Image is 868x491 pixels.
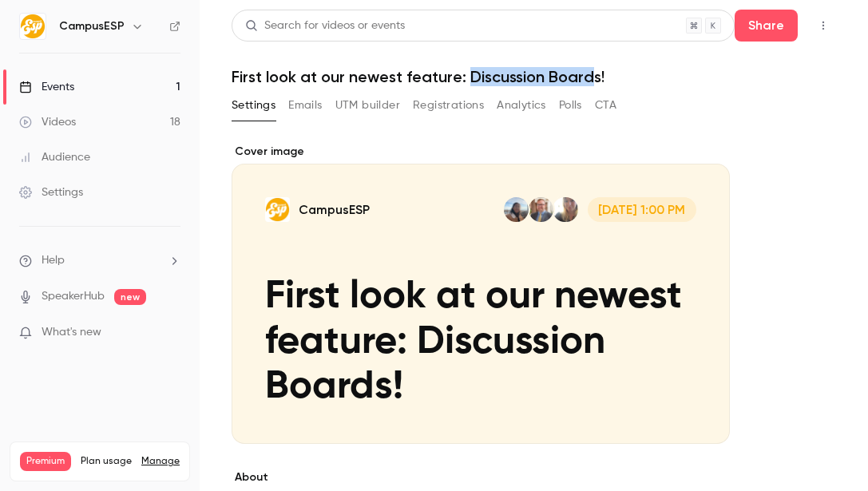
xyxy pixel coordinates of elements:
[81,455,132,468] span: Plan usage
[232,93,275,118] button: Settings
[20,14,46,39] img: CampusESP
[19,252,180,269] li: help-dropdown-opener
[497,93,546,118] button: Analytics
[245,18,405,34] div: Search for videos or events
[335,93,400,118] button: UTM builder
[20,452,71,471] span: Premium
[232,469,730,485] label: About
[413,93,484,118] button: Registrations
[59,18,125,34] h6: CampusESP
[232,144,730,444] section: Cover image
[19,114,76,130] div: Videos
[559,93,582,118] button: Polls
[595,93,616,118] button: CTA
[42,324,101,341] span: What's new
[161,326,180,340] iframe: Noticeable Trigger
[19,184,83,200] div: Settings
[114,289,146,305] span: new
[19,149,90,165] div: Audience
[288,93,322,118] button: Emails
[19,79,74,95] div: Events
[42,252,65,269] span: Help
[735,10,798,42] button: Share
[141,455,180,468] a: Manage
[232,144,730,160] label: Cover image
[232,67,836,86] h1: First look at our newest feature: Discussion Boards!
[42,288,105,305] a: SpeakerHub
